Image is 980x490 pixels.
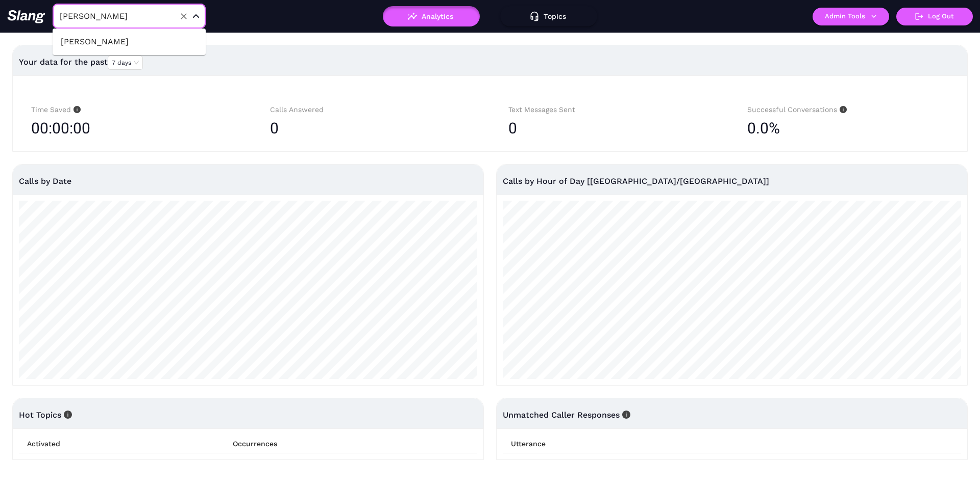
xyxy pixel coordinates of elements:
[31,116,90,141] span: 00:00:00
[747,105,847,114] span: Successful Conversations
[620,411,630,419] span: info-circle
[508,104,710,116] div: Text Messages Sent
[896,8,973,25] button: Log Out
[813,8,889,25] button: Admin Tools
[7,10,45,23] img: 623511267c55cb56e2f2a487_logo2.png
[383,12,480,19] a: Analytics
[383,6,480,26] button: Analytics
[61,411,72,419] span: info-circle
[503,165,961,198] div: Calls by Hour of Day [[GEOGRAPHIC_DATA]/[GEOGRAPHIC_DATA]]
[270,119,279,137] span: 0
[225,434,477,453] th: Occurrences
[53,33,206,51] li: [PERSON_NAME]
[31,105,81,114] span: Time Saved
[503,410,630,420] span: Unmatched Caller Responses
[71,106,81,113] span: info-circle
[19,410,72,420] span: Hot Topics
[177,9,191,23] button: Clear
[503,434,961,453] th: Utterance
[837,106,847,113] span: info-circle
[19,50,961,74] div: Your data for the past
[747,116,780,141] span: 0.0%
[500,6,597,26] button: Topics
[508,119,517,137] span: 0
[270,104,472,116] div: Calls Answered
[190,10,202,22] button: Close
[19,434,225,453] th: Activated
[19,165,477,198] div: Calls by Date
[112,56,139,69] span: 7 days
